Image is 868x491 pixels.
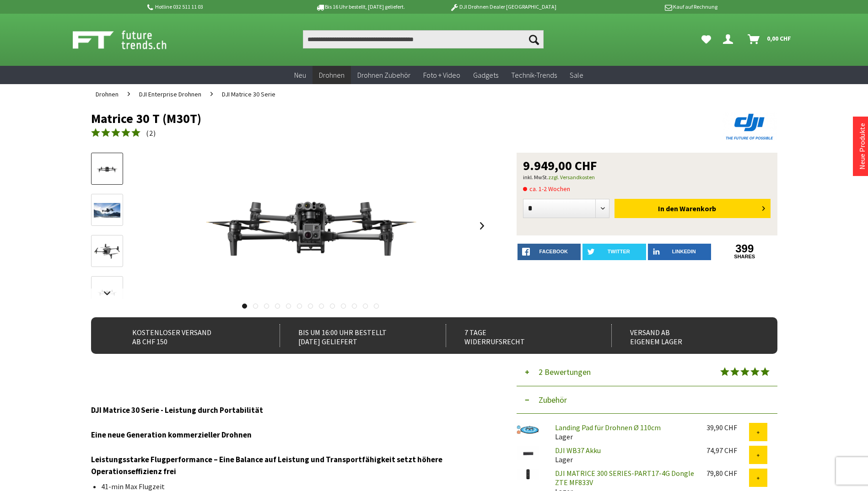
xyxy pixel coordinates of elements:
h3: DJI Matrice 30 Serie - Leistung durch Portabilität [91,404,489,416]
img: DJI MATRICE 300 SERIES-PART17-4G Dongle ZTE MF833V [517,469,539,480]
p: Bis 16 Uhr bestellt, [DATE] geliefert. [289,1,431,12]
a: Sale [563,66,590,85]
a: Drohnen [91,84,123,104]
img: Landing Pad für Drohnen Ø 110cm [517,423,539,435]
span: Gadgets [473,70,498,80]
a: Gadgets [467,66,505,85]
a: Technik-Trends [505,66,563,85]
span: facebook [539,249,568,254]
div: Bis um 16:00 Uhr bestellt [DATE] geliefert [280,324,426,347]
a: LinkedIn [648,244,712,260]
a: DJI WB37 Akku [555,446,601,455]
a: Landing Pad für Drohnen Ø 110cm [555,423,661,432]
img: Shop Futuretrends - zur Startseite wechseln [73,28,187,51]
p: Kauf auf Rechnung [575,1,717,12]
div: 7 Tage Widerrufsrecht [446,324,592,347]
input: Produkt, Marke, Kategorie, EAN, Artikelnummer… [303,30,544,48]
img: DJI WB37 Akku [517,446,539,461]
a: Dein Konto [719,30,740,48]
span: Warenkorb [679,204,716,213]
span: LinkedIn [672,249,696,254]
span: DJI Matrice 30 Serie [222,90,275,98]
li: 41-min Max Flugzeit [101,482,482,491]
div: Versand ab eigenem Lager [611,324,757,347]
a: Drohnen Zubehör [351,66,417,85]
a: 399 [713,244,776,254]
a: Foto + Video [417,66,467,85]
div: Kostenloser Versand ab CHF 150 [114,324,260,347]
h1: Matrice 30 T (M30T) [91,112,640,125]
span: Sale [570,70,583,80]
span: ca. 1-2 Wochen [523,183,570,194]
a: Warenkorb [744,30,796,48]
a: Drohnen [313,66,351,85]
a: (2) [91,128,156,139]
a: Neue Produkte [857,123,867,170]
span: 9.949,00 CHF [523,159,597,172]
a: zzgl. Versandkosten [548,174,595,181]
img: DJI [722,112,777,142]
img: Vorschau: Matrice 30 T (M30T) [94,162,120,177]
span: Drohnen [319,70,345,80]
span: 2 [149,128,153,138]
a: DJI Enterprise Drohnen [135,84,206,104]
a: Meine Favoriten [697,30,716,48]
a: Neu [288,66,313,85]
div: 79,80 CHF [706,469,749,478]
h3: Leistungsstarke Flugperformance – Eine Balance auf Leistung und Transportfähigkeit setzt höhere O... [91,454,489,477]
p: DJI Drohnen Dealer [GEOGRAPHIC_DATA] [431,1,574,12]
div: 39,90 CHF [706,423,749,432]
span: Neu [294,70,306,80]
a: shares [713,254,776,260]
button: Zubehör [517,386,777,414]
a: twitter [582,244,646,260]
span: Technik-Trends [511,70,557,80]
div: Lager [548,446,699,464]
h3: Eine neue Generation kommerzieller Drohnen [91,429,489,441]
span: Drohnen Zubehör [357,70,410,80]
span: Foto + Video [423,70,460,80]
button: Suchen [524,30,544,48]
button: 2 Bewertungen [517,358,777,386]
span: 0,00 CHF [767,31,791,46]
span: DJI Enterprise Drohnen [139,90,201,98]
span: Drohnen [96,90,119,98]
span: ( ) [146,128,156,138]
div: 74,97 CHF [706,446,749,455]
div: Lager [548,423,699,441]
span: twitter [608,249,630,254]
a: DJI Matrice 30 Serie [217,84,280,104]
a: DJI MATRICE 300 SERIES-PART17-4G Dongle ZTE MF833V [555,469,694,487]
img: Matrice 30 T (M30T) [181,153,441,299]
button: In den Warenkorb [615,199,771,218]
p: Hotline 032 511 11 03 [146,1,289,12]
p: inkl. MwSt. [523,172,771,183]
span: In den [658,204,678,213]
a: facebook [518,244,581,260]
